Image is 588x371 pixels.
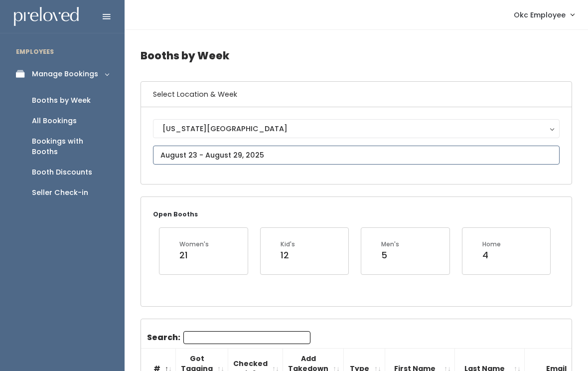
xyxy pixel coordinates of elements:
a: Okc Employee [504,4,584,25]
button: [US_STATE][GEOGRAPHIC_DATA] [153,119,560,138]
div: 21 [179,249,209,262]
div: Home [482,240,501,249]
div: Women's [179,240,209,249]
div: Booth Discounts [32,167,92,178]
input: August 23 - August 29, 2025 [153,146,560,165]
small: Open Booths [153,210,198,218]
div: Men's [381,240,399,249]
div: Seller Check-in [32,187,88,198]
div: All Bookings [32,116,77,126]
div: [US_STATE][GEOGRAPHIC_DATA] [162,123,550,134]
div: 5 [381,249,399,262]
label: Search: [147,331,310,344]
div: Kid's [281,240,295,249]
h6: Select Location & Week [141,82,572,107]
div: Booths by Week [32,95,91,106]
div: 4 [482,249,501,262]
div: 12 [281,249,295,262]
input: Search: [183,331,310,344]
img: preloved logo [14,7,79,26]
div: Manage Bookings [32,69,98,79]
div: Bookings with Booths [32,136,109,157]
span: Okc Employee [514,9,566,20]
h4: Booths by Week [141,42,572,69]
